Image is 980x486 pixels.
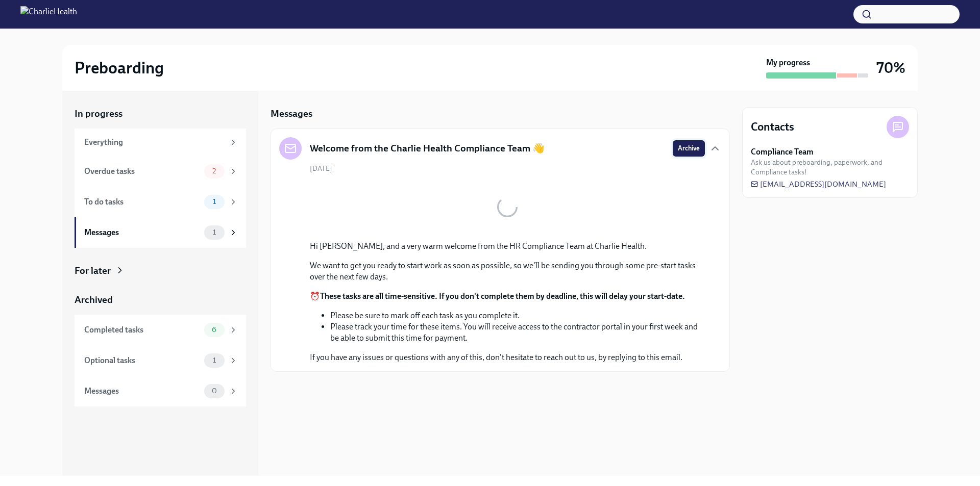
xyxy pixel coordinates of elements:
[84,137,225,148] div: Everything
[206,326,223,334] span: 6
[207,228,222,236] span: 1
[751,146,814,158] strong: Compliance Team
[207,356,222,364] span: 1
[84,196,200,208] div: To do tasks
[75,129,246,156] a: Everything
[271,107,312,120] h5: Messages
[206,387,223,395] span: 0
[310,182,705,233] button: Zoom image
[330,321,705,344] li: Please track your time for these items. You will receive access to the contractor portal in your ...
[75,217,246,248] a: Messages1
[320,291,685,301] strong: These tasks are all time-sensitive. If you don't complete them by deadline, this will delay your ...
[310,291,705,302] p: ⏰
[310,142,545,155] h5: Welcome from the Charlie Health Compliance Team 👋
[84,227,200,238] div: Messages
[206,167,222,175] span: 2
[673,140,705,157] button: Archive
[310,352,705,363] p: If you have any issues or questions with any of this, don't hesitate to reach out to us, by reply...
[20,6,77,22] img: CharlieHealth
[84,386,200,397] div: Messages
[75,58,164,78] h2: Preboarding
[75,293,246,306] a: Archived
[75,345,246,376] a: Optional tasks1
[75,376,246,406] a: Messages0
[84,324,200,336] div: Completed tasks
[310,164,332,173] span: [DATE]
[84,166,200,177] div: Overdue tasks
[75,107,246,120] a: In progress
[75,264,111,277] div: For later
[678,143,700,154] span: Archive
[84,355,200,366] div: Optional tasks
[766,57,810,68] strong: My progress
[310,260,705,283] p: We want to get you ready to start work as soon as possible, so we'll be sending you through some ...
[75,264,246,277] a: For later
[75,156,246,187] a: Overdue tasks2
[310,241,705,252] p: Hi [PERSON_NAME], and a very warm welcome from the HR Compliance Team at Charlie Health.
[751,179,886,189] a: [EMAIL_ADDRESS][DOMAIN_NAME]
[751,158,909,177] span: Ask us about preboarding, paperwork, and Compliance tasks!
[207,198,222,206] span: 1
[330,310,705,321] li: Please be sure to mark off each task as you complete it.
[751,119,794,135] h4: Contacts
[75,315,246,345] a: Completed tasks6
[876,59,905,77] h3: 70%
[75,187,246,217] a: To do tasks1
